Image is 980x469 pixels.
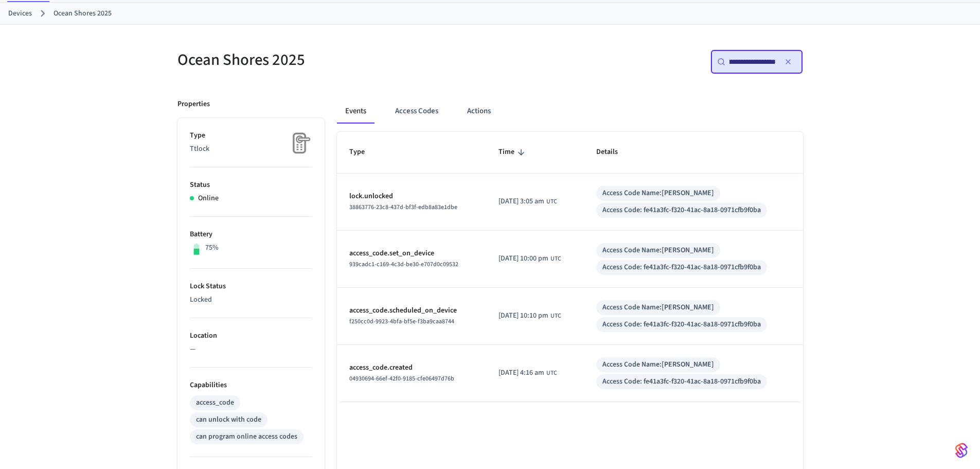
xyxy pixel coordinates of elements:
span: UTC [550,311,561,321]
span: 939cadc1-c169-4c3d-be30-e707d0c09532 [349,260,458,269]
span: f250cc0d-9923-4bfa-bf5e-f3ba9caa8744 [349,317,454,326]
p: Locked [190,294,312,305]
div: can unlock with code [196,414,261,425]
span: [DATE] 3:05 am [498,196,544,207]
div: Access Code: fe41a3fc-f320-41ac-8a18-0971cfb9f0ba [602,319,761,330]
div: Access Code Name: [PERSON_NAME] [602,245,714,256]
p: Type [190,130,312,141]
img: SeamLogoGradient.69752ec5.svg [955,442,968,459]
p: Status [190,180,312,190]
p: Ttlock [190,144,312,154]
p: 75% [205,242,219,253]
div: UCT [498,253,561,264]
h5: Ocean Shores 2025 [177,49,484,71]
div: Access Code Name: [PERSON_NAME] [602,359,714,370]
div: UCT [498,368,557,378]
p: Location [190,331,312,341]
div: UCT [498,196,557,207]
p: Lock Status [190,281,312,292]
span: 38863776-23c8-437d-bf3f-edb8a83e1dbe [349,203,457,212]
p: access_code.scheduled_on_device [349,305,474,316]
span: UTC [546,369,557,378]
span: 04930694-66ef-42f0-9185-cfe06497d76b [349,374,454,383]
div: Access Code Name: [PERSON_NAME] [602,188,714,199]
span: [DATE] 4:16 am [498,368,544,378]
span: Time [498,144,528,160]
div: Access Code: fe41a3fc-f320-41ac-8a18-0971cfb9f0ba [602,376,761,387]
a: Ocean Shores 2025 [54,8,112,19]
span: Details [596,144,631,160]
button: Events [337,99,375,124]
span: [DATE] 10:00 pm [498,253,548,264]
div: Access Code: fe41a3fc-f320-41ac-8a18-0971cfb9f0ba [602,205,761,216]
div: access_code [196,397,234,408]
span: [DATE] 10:10 pm [498,310,548,321]
span: UTC [550,254,561,264]
a: Devices [8,8,32,19]
p: access_code.created [349,362,474,373]
span: Type [349,144,378,160]
button: Actions [459,99,499,124]
table: sticky table [337,132,803,402]
div: ant example [337,99,803,124]
div: Access Code Name: [PERSON_NAME] [602,302,714,313]
div: Access Code: fe41a3fc-f320-41ac-8a18-0971cfb9f0ba [602,262,761,273]
p: lock.unlocked [349,191,474,202]
p: Properties [177,99,210,110]
p: Capabilities [190,380,312,391]
div: UCT [498,310,561,321]
p: — [190,344,312,355]
span: UTC [546,197,557,206]
img: Placeholder Lock Image [287,130,312,156]
p: access_code.set_on_device [349,248,474,259]
p: Battery [190,229,312,240]
div: can program online access codes [196,431,297,442]
button: Access Codes [387,99,447,124]
p: Online [198,193,219,204]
